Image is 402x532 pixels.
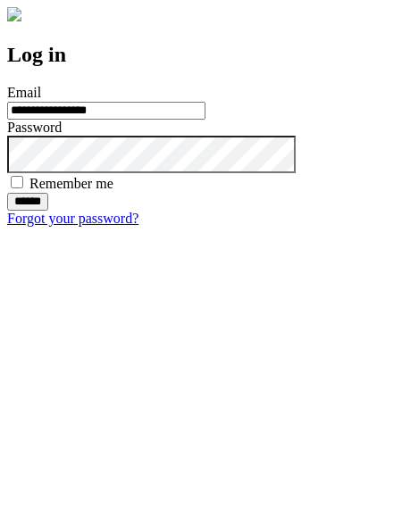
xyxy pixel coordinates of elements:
img: logo-4e3dc11c47720685a147b03b5a06dd966a58ff35d612b21f08c02c0306f2b779.png [7,7,21,21]
a: Forgot your password? [7,211,138,226]
h2: Log in [7,43,395,67]
label: Email [7,85,41,100]
label: Remember me [29,176,113,191]
label: Password [7,120,62,135]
